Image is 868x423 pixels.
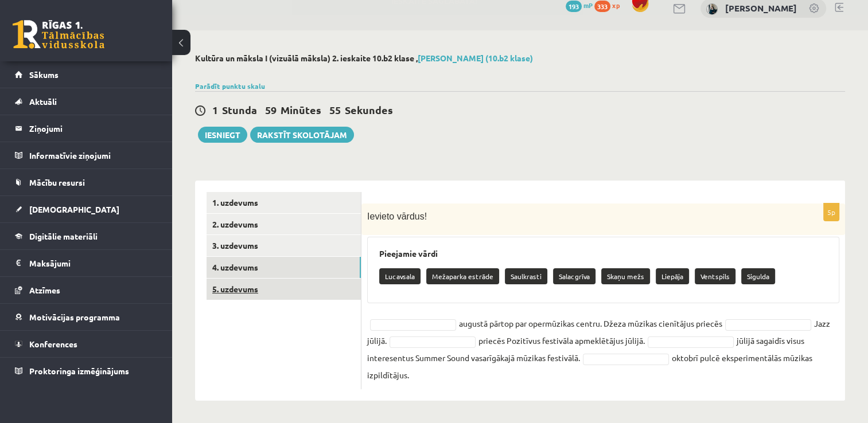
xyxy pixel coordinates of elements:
p: Sigulda [741,268,775,284]
a: Atzīmes [15,277,158,303]
span: 59 [265,103,277,116]
a: Maksājumi [15,250,158,276]
a: Proktoringa izmēģinājums [15,358,158,384]
a: Informatīvie ziņojumi [15,142,158,169]
span: Proktoringa izmēģinājums [29,366,129,376]
span: Atzīmes [29,285,60,295]
a: 2. uzdevums [207,214,361,235]
a: Motivācijas programma [15,304,158,330]
legend: Maksājumi [29,250,158,276]
a: Parādīt punktu skalu [195,81,265,91]
a: Digitālie materiāli [15,223,158,249]
span: [DEMOGRAPHIC_DATA] [29,204,119,214]
span: Mācību resursi [29,177,85,187]
a: Rīgas 1. Tālmācības vidusskola [13,20,104,49]
span: Sekundes [345,103,393,116]
span: Stunda [222,103,257,116]
span: Aktuāli [29,96,57,107]
a: [DEMOGRAPHIC_DATA] [15,196,158,222]
p: Saulkrasti [505,268,547,284]
span: Motivācijas programma [29,312,120,322]
a: 4. uzdevums [207,257,361,278]
p: Salacgrīva [553,268,595,284]
a: Ziņojumi [15,115,158,142]
a: Rakstīt skolotājam [250,127,354,143]
span: Ievieto vārdus! [367,211,427,221]
p: Ventspils [695,268,735,284]
span: 55 [329,103,341,116]
a: 1. uzdevums [207,192,361,213]
a: 5. uzdevums [207,279,361,300]
legend: Informatīvie ziņojumi [29,142,158,169]
button: Iesniegt [198,127,247,143]
p: Skaņu mežs [601,268,650,284]
a: Mācību resursi [15,169,158,195]
span: 1 [212,103,218,116]
fieldset: augustā pārtop par opermūzikas centru. Džeza mūzikas cienītājus priecēs Jazz jūlijā. priecēs Pozi... [367,315,839,383]
span: Konferences [29,339,77,349]
span: Digitālie materiāli [29,231,98,241]
p: Lucavsala [379,268,421,284]
a: Aktuāli [15,88,158,115]
p: Mežaparka estrāde [426,268,499,284]
p: 5p [823,203,839,221]
a: [PERSON_NAME] (10.b2 klase) [418,53,533,63]
h2: Kultūra un māksla I (vizuālā māksla) 2. ieskaite 10.b2 klase , [195,53,845,63]
a: 3. uzdevums [207,235,361,256]
p: Liepāja [656,268,689,284]
legend: Ziņojumi [29,115,158,142]
h3: Pieejamie vārdi [379,249,827,258]
span: Minūtes [281,103,321,116]
a: Konferences [15,331,158,357]
span: Sākums [29,69,59,80]
a: Sākums [15,61,158,88]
